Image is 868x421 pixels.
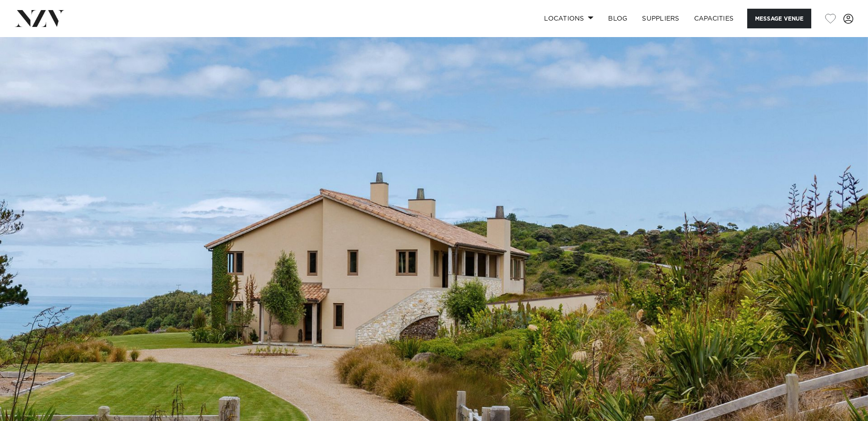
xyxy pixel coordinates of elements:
a: BLOG [601,9,635,28]
a: Locations [537,9,601,28]
a: SUPPLIERS [635,9,686,28]
img: nzv-logo.png [15,10,65,27]
button: Message Venue [747,9,811,28]
a: Capacities [687,9,741,28]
